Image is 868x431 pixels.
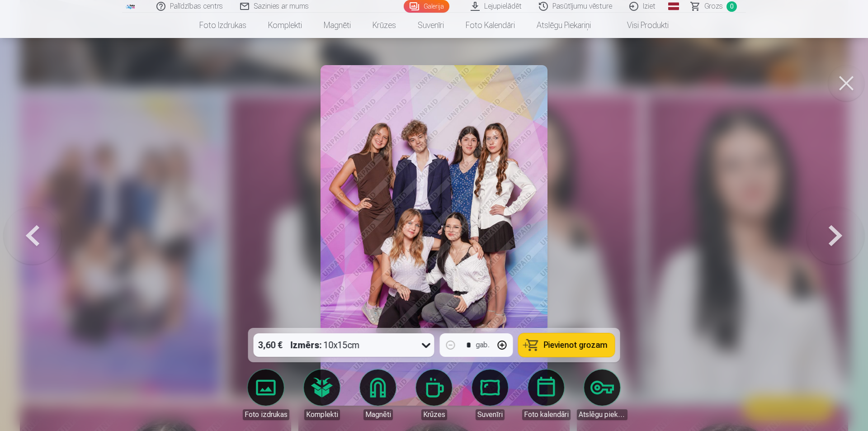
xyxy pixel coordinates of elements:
a: Suvenīri [465,369,515,420]
a: Atslēgu piekariņi [577,369,627,420]
a: Komplekti [297,369,347,420]
div: Magnēti [363,409,393,420]
a: Komplekti [257,13,313,38]
div: Krūzes [421,409,447,420]
a: Suvenīri [407,13,455,38]
a: Foto izdrukas [241,369,291,420]
div: Foto izdrukas [243,409,289,420]
a: Magnēti [353,369,403,420]
span: Pievienot grozam [544,341,608,349]
a: Atslēgu piekariņi [526,13,602,38]
a: Foto izdrukas [189,13,257,38]
a: Foto kalendāri [455,13,526,38]
span: 0 [726,1,737,12]
a: Foto kalendāri [521,369,571,420]
div: gab. [476,340,490,350]
a: Krūzes [362,13,407,38]
div: 3,60 € [254,333,287,357]
div: Atslēgu piekariņi [577,409,627,420]
strong: Izmērs : [291,339,322,351]
a: Magnēti [313,13,362,38]
button: Pievienot grozam [519,333,615,357]
a: Krūzes [409,369,459,420]
div: 10x15cm [291,333,360,357]
div: Komplekti [304,409,340,420]
a: Visi produkti [602,13,679,38]
span: Grozs [704,1,723,12]
div: Suvenīri [476,409,505,420]
div: Foto kalendāri [522,409,571,420]
img: /fa1 [126,4,136,9]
